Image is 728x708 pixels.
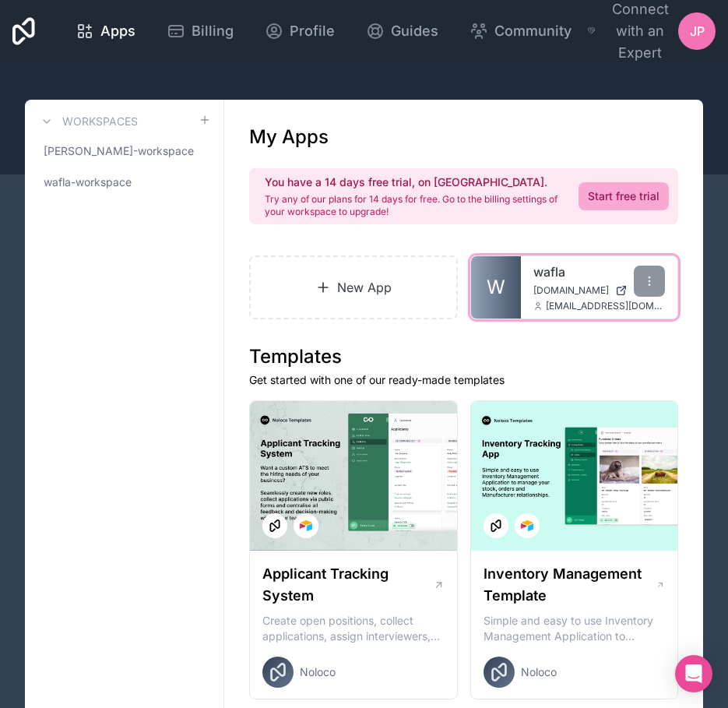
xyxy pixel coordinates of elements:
h3: Workspaces [62,114,138,129]
a: Apps [63,14,148,48]
span: wafla-workspace [44,174,132,190]
a: [PERSON_NAME]-workspace [37,137,211,165]
p: Try any of our plans for 14 days for free. Go to the billing settings of your workspace to upgrade! [265,193,560,218]
span: [EMAIL_ADDRESS][DOMAIN_NAME] [546,300,666,312]
a: New App [249,255,458,319]
a: Workspaces [37,112,138,131]
span: Profile [290,20,335,42]
span: Guides [391,20,438,42]
h2: You have a 14 days free trial, on [GEOGRAPHIC_DATA]. [265,174,560,190]
span: Apps [100,20,135,42]
p: Get started with one of our ready-made templates [249,372,678,388]
p: Create open positions, collect applications, assign interviewers, centralise candidate feedback a... [262,613,445,644]
a: Community [457,14,584,48]
a: wafla [533,262,666,281]
a: Start free trial [579,182,669,210]
h1: Applicant Tracking System [262,563,433,607]
span: W [487,275,505,300]
img: Airtable Logo [521,520,533,532]
span: JP [690,22,705,41]
span: [DOMAIN_NAME] [533,284,609,297]
a: Billing [154,14,246,48]
img: Airtable Logo [300,520,312,532]
span: Billing [192,20,234,42]
span: Community [494,20,571,42]
a: wafla-workspace [37,168,211,196]
div: Open Intercom Messenger [675,655,712,692]
h1: My Apps [249,125,329,150]
span: Noloco [300,664,336,680]
a: Guides [353,14,451,48]
a: Profile [252,14,347,48]
a: W [471,256,521,319]
span: [PERSON_NAME]-workspace [44,143,194,159]
span: Noloco [521,664,557,680]
h1: Inventory Management Template [484,563,656,607]
a: [DOMAIN_NAME] [533,284,666,297]
h1: Templates [249,344,678,369]
p: Simple and easy to use Inventory Management Application to manage your stock, orders and Manufact... [484,613,666,644]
